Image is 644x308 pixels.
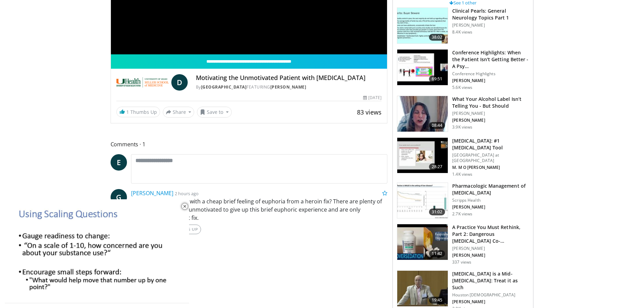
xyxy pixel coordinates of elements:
[452,29,472,35] p: 8.4K views
[452,204,529,210] p: [PERSON_NAME]
[452,23,529,28] p: [PERSON_NAME]
[116,107,160,117] a: 1 Thumbs Up
[397,8,529,44] a: 38:02 Clinical Pearls: General Neurology Topics Part 1 [PERSON_NAME] 8.4K views
[196,84,382,90] div: By FEATURING
[178,199,191,214] button: Close
[397,96,529,132] a: 08:44 What Your Alcohol Label Isn’t Telling You - But Should [PERSON_NAME] [PERSON_NAME] 3.9K views
[452,259,471,265] p: 337 views
[131,197,388,222] p: How can you compete with a cheap brief feeling of euphoria from a heroin fix? There are plenty of...
[397,183,529,219] a: 31:02 Pharmacologic Management of [MEDICAL_DATA] Scripps Health [PERSON_NAME] 2.7K views
[452,183,529,196] h3: Pharmacologic Management of [MEDICAL_DATA]
[397,183,448,218] img: b20a009e-c028-45a8-b15f-eefb193e12bc.150x105_q85_crop-smart_upscale.jpg
[397,137,529,177] a: 28:27 [MEDICAL_DATA]: #1 [MEDICAL_DATA] Tool [GEOGRAPHIC_DATA] at [GEOGRAPHIC_DATA] M. M O [PERSO...
[163,107,195,118] button: Share
[452,96,529,109] h3: What Your Alcohol Label Isn’t Telling You - But Should
[270,84,306,90] a: [PERSON_NAME]
[131,189,173,197] a: [PERSON_NAME]
[452,246,529,251] p: [PERSON_NAME]
[452,172,472,177] p: 1.4K views
[452,165,529,170] p: M. M O [PERSON_NAME]
[452,299,529,305] p: [PERSON_NAME]
[452,49,529,70] h3: Conference Highlights: When the Patient Isn't Getting Better - A Psy…
[171,74,188,91] a: D
[5,199,189,303] video-js: Video Player
[452,118,529,123] p: [PERSON_NAME]
[397,96,448,132] img: 09bfd019-53f6-42aa-b76c-a75434d8b29a.150x105_q85_crop-smart_upscale.jpg
[429,122,445,129] span: 08:44
[452,137,529,151] h3: [MEDICAL_DATA]: #1 [MEDICAL_DATA] Tool
[429,163,445,170] span: 28:27
[452,8,529,21] h3: Clinical Pearls: General Neurology Topics Part 1
[111,189,127,205] a: G
[452,253,529,258] p: [PERSON_NAME]
[429,34,445,41] span: 38:02
[452,224,529,244] h3: A Practice You Must Rethink, Part 2: Dangerous [MEDICAL_DATA] Co-Prescribing…
[452,78,529,83] p: [PERSON_NAME]
[429,76,445,82] span: 69:51
[452,198,529,203] p: Scripps Health
[429,297,445,304] span: 19:45
[397,50,448,85] img: 4362ec9e-0993-4580-bfd4-8e18d57e1d49.150x105_q85_crop-smart_upscale.jpg
[452,111,529,116] p: [PERSON_NAME]
[397,8,448,43] img: 91ec4e47-6cc3-4d45-a77d-be3eb23d61cb.150x105_q85_crop-smart_upscale.jpg
[175,190,199,197] small: 2 hours ago
[452,292,529,298] p: Houston [DEMOGRAPHIC_DATA]
[397,224,529,265] a: 11:42 A Practice You Must Rethink, Part 2: Dangerous [MEDICAL_DATA] Co-Prescribing… [PERSON_NAME]...
[126,109,129,115] span: 1
[397,224,448,260] img: ec459b12-bccd-4d1e-b6fc-05684403761d.150x105_q85_crop-smart_upscale.jpg
[452,124,472,130] p: 3.9K views
[197,107,232,118] button: Save to
[429,250,445,257] span: 11:42
[397,49,529,90] a: 69:51 Conference Highlights: When the Patient Isn't Getting Better - A Psy… Conference Highlights...
[111,140,388,149] span: Comments 1
[429,209,445,215] span: 31:02
[116,74,169,91] img: University of Miami
[196,74,382,82] h4: Motivating the Unmotivated Patient with [MEDICAL_DATA]
[111,154,127,171] a: E
[452,85,472,90] p: 5.6K views
[357,108,382,116] span: 83 views
[452,270,529,291] h3: [MEDICAL_DATA] is a Mid-[MEDICAL_DATA]: Treat it as Such
[397,271,448,306] img: 747e94ab-1cae-4bba-8046-755ed87a7908.150x105_q85_crop-smart_upscale.jpg
[397,138,448,173] img: 88f7a9dd-1da1-4c5c-8011-5b3372b18c1f.150x105_q85_crop-smart_upscale.jpg
[452,71,529,77] p: Conference Highlights
[452,152,529,163] p: [GEOGRAPHIC_DATA] at [GEOGRAPHIC_DATA]
[201,84,247,90] a: [GEOGRAPHIC_DATA]
[452,211,472,217] p: 2.7K views
[363,95,382,101] div: [DATE]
